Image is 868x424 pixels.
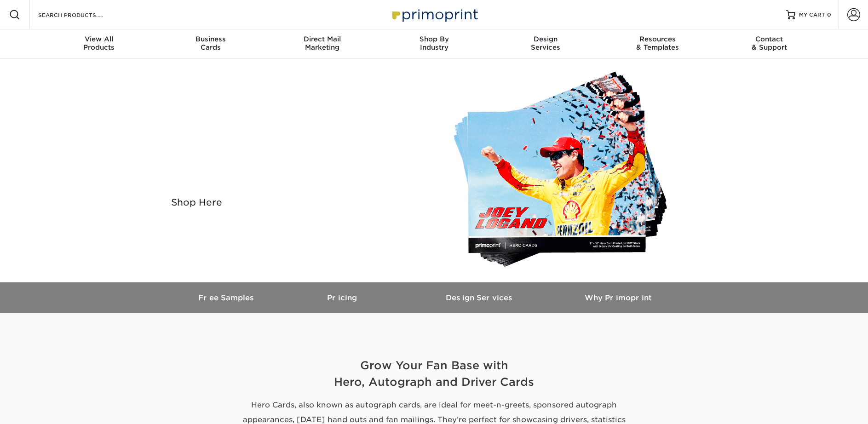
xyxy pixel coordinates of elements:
[411,282,549,313] a: Design Services
[549,293,687,302] h3: Why Primoprint
[490,29,602,59] a: DesignServices
[827,11,831,18] span: 0
[37,9,127,20] input: SEARCH PRODUCTS.....
[266,29,378,59] a: Direct MailMarketing
[165,192,228,212] a: Shop Here
[273,282,411,313] a: Pricing
[43,29,155,59] a: View AllProducts
[155,35,266,52] div: Cards
[43,35,155,43] span: View All
[713,35,825,52] div: & Support
[549,282,687,313] a: Why Primoprint
[378,35,490,43] span: Shop By
[490,35,602,43] span: Design
[165,118,427,144] h1: Hero Cards
[165,148,427,181] div: Autograph, hero, driver, whatever you want to call it, if it's racing related we can print it.
[181,293,273,302] h3: Free Samples
[388,5,480,24] img: Primoprint
[411,293,549,302] h3: Design Services
[799,11,825,19] span: MY CART
[273,293,411,302] h3: Pricing
[602,29,713,59] a: Resources& Templates
[43,35,155,52] div: Products
[266,35,378,52] div: Marketing
[602,35,713,52] div: & Templates
[155,35,266,43] span: Business
[602,35,713,43] span: Resources
[378,35,490,52] div: Industry
[378,29,490,59] a: Shop ByIndustry
[713,35,825,43] span: Contact
[155,29,266,59] a: BusinessCards
[181,282,273,313] a: Free Samples
[453,70,678,271] img: Custom Hero Cards
[490,35,602,52] div: Services
[165,357,703,390] h2: Grow Your Fan Base with Hero, Autograph and Driver Cards
[266,35,378,43] span: Direct Mail
[713,29,825,59] a: Contact& Support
